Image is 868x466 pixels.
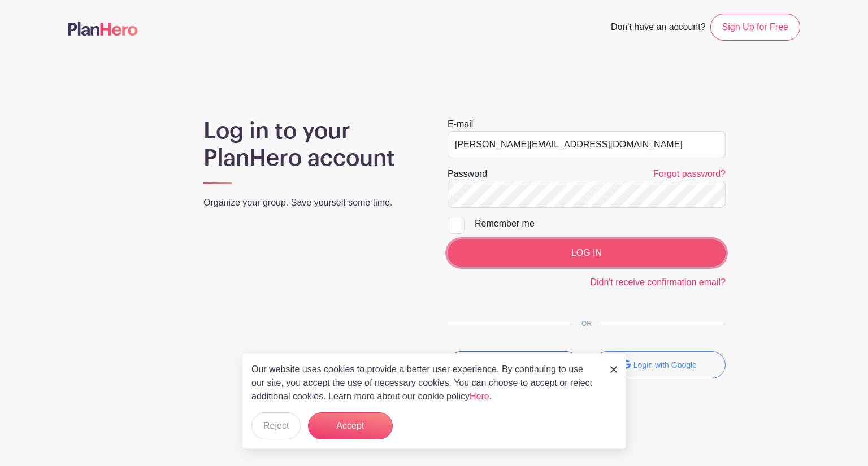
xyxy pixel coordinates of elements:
button: Login with Facebook [448,351,580,378]
label: E-mail [448,117,473,131]
button: Accept [308,412,393,439]
a: Here [470,391,489,401]
small: Login with Google [633,360,697,369]
a: Didn't receive confirmation email? [590,277,726,287]
button: Reject [251,412,301,439]
img: logo-507f7623f17ff9eddc593b1ce0a138ce2505c220e1c5a4e2b4648c50719b7d32.svg [68,22,138,36]
p: Organize your group. Save yourself some time. [203,196,420,210]
input: LOG IN [448,239,726,267]
img: close_button-5f87c8562297e5c2d7936805f587ecaba9071eb48480494691a3f1689db116b3.svg [610,366,617,373]
button: Login with Google [593,351,726,378]
a: Forgot password? [653,169,726,178]
div: Remember me [475,217,726,230]
label: Password [448,167,487,181]
a: Sign Up for Free [710,14,800,41]
span: OR [572,320,601,328]
input: e.g. julie@eventco.com [448,131,726,158]
p: Our website uses cookies to provide a better user experience. By continuing to use our site, you ... [251,363,598,403]
h1: Log in to your PlanHero account [203,117,420,172]
span: Don't have an account? [611,16,706,41]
